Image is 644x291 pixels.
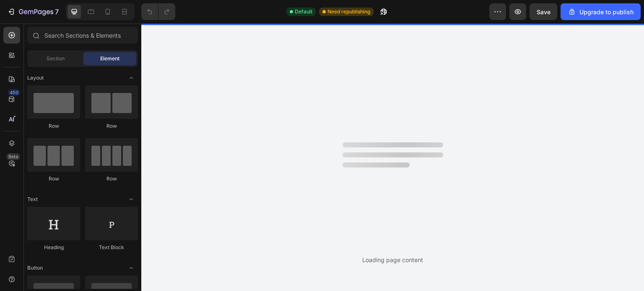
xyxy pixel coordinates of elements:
[47,55,65,62] span: Section
[27,74,44,82] span: Layout
[27,122,80,130] div: Row
[530,3,557,20] button: Save
[100,55,119,62] span: Element
[27,244,80,251] div: Heading
[125,193,138,206] span: Toggle open
[27,27,138,44] input: Search Sections & Elements
[568,8,634,16] div: Upgrade to publish
[6,153,20,160] div: Beta
[55,7,59,17] p: 7
[27,264,43,272] span: Button
[85,175,138,183] div: Row
[295,8,312,15] span: Default
[362,255,423,264] div: Loading page content
[537,8,551,15] span: Save
[141,3,175,20] div: Undo/Redo
[27,175,80,183] div: Row
[3,3,62,20] button: 7
[8,89,20,96] div: 450
[125,71,138,85] span: Toggle open
[27,196,38,203] span: Text
[85,122,138,130] div: Row
[125,261,138,275] span: Toggle open
[561,3,641,20] button: Upgrade to publish
[327,8,370,15] span: Need republishing
[85,244,138,251] div: Text Block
